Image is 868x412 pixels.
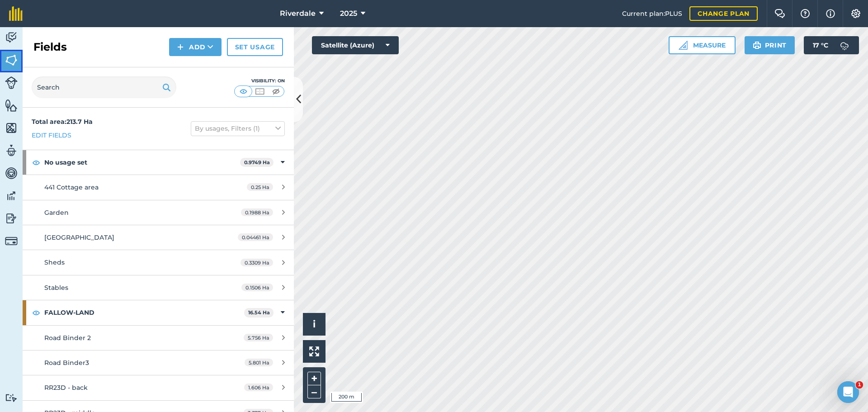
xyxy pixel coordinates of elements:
a: Sheds0.3309 Ha [23,250,294,275]
a: Edit fields [32,130,71,140]
input: Search [32,76,176,98]
img: A cog icon [850,9,861,18]
span: 0.1988 Ha [241,208,273,216]
a: Stables0.1506 Ha [23,275,294,300]
button: 17 °C [804,36,859,54]
a: Road Binder 25.756 Ha [23,326,294,350]
span: 17 ° C [813,36,828,54]
span: RR23D - back [44,384,88,392]
strong: 0.9749 Ha [244,159,270,166]
span: 0.1506 Ha [241,284,273,291]
span: 0.25 Ha [247,183,273,191]
span: 5.756 Ha [244,334,273,341]
span: Garden [44,208,69,217]
div: Visibility: On [234,77,285,85]
iframe: Intercom live chat [837,381,859,403]
strong: Total area : 213.7 Ha [32,118,93,126]
span: Riverdale [280,8,316,19]
a: 441 Cottage area0.25 Ha [23,175,294,199]
span: 1.606 Ha [244,384,273,391]
img: svg+xml;base64,PD94bWwgdmVyc2lvbj0iMS4wIiBlbmNvZGluZz0idXRmLTgiPz4KPCEtLSBHZW5lcmF0b3I6IEFkb2JlIE... [5,31,18,44]
img: fieldmargin Logo [9,6,23,21]
button: Add [169,38,222,56]
span: 0.3309 Ha [241,259,273,266]
button: + [307,372,321,385]
button: i [303,313,325,336]
img: Four arrows, one pointing top left, one top right, one bottom right and the last bottom left [309,346,319,356]
img: svg+xml;base64,PHN2ZyB4bWxucz0iaHR0cDovL3d3dy53My5vcmcvMjAwMC9zdmciIHdpZHRoPSIxOSIgaGVpZ2h0PSIyNC... [162,82,171,93]
span: Road Binder 2 [44,334,91,342]
img: Ruler icon [679,41,688,50]
img: svg+xml;base64,PD94bWwgdmVyc2lvbj0iMS4wIiBlbmNvZGluZz0idXRmLTgiPz4KPCEtLSBHZW5lcmF0b3I6IEFkb2JlIE... [5,166,18,180]
img: A question mark icon [800,9,811,18]
img: svg+xml;base64,PD94bWwgdmVyc2lvbj0iMS4wIiBlbmNvZGluZz0idXRmLTgiPz4KPCEtLSBHZW5lcmF0b3I6IEFkb2JlIE... [5,76,18,89]
span: 0.04461 Ha [238,233,273,241]
div: No usage set0.9749 Ha [23,150,294,175]
span: i [313,318,316,330]
span: Stables [44,284,68,292]
strong: No usage set [44,150,240,175]
span: 1 [856,381,863,388]
button: By usages, Filters (1) [191,121,285,136]
img: svg+xml;base64,PHN2ZyB4bWxucz0iaHR0cDovL3d3dy53My5vcmcvMjAwMC9zdmciIHdpZHRoPSIxNyIgaGVpZ2h0PSIxNy... [826,8,835,19]
span: 441 Cottage area [44,183,99,191]
button: – [307,385,321,398]
img: svg+xml;base64,PHN2ZyB4bWxucz0iaHR0cDovL3d3dy53My5vcmcvMjAwMC9zdmciIHdpZHRoPSI1NiIgaGVpZ2h0PSI2MC... [5,99,18,112]
img: svg+xml;base64,PHN2ZyB4bWxucz0iaHR0cDovL3d3dy53My5vcmcvMjAwMC9zdmciIHdpZHRoPSI1NiIgaGVpZ2h0PSI2MC... [5,121,18,135]
img: Two speech bubbles overlapping with the left bubble in the forefront [774,9,785,18]
span: Road Binder3 [44,359,89,367]
a: Road Binder35.801 Ha [23,350,294,375]
strong: FALLOW-LAND [44,300,244,325]
img: svg+xml;base64,PD94bWwgdmVyc2lvbj0iMS4wIiBlbmNvZGluZz0idXRmLTgiPz4KPCEtLSBHZW5lcmF0b3I6IEFkb2JlIE... [5,212,18,225]
a: Set usage [227,38,283,56]
button: Print [745,36,795,54]
img: svg+xml;base64,PHN2ZyB4bWxucz0iaHR0cDovL3d3dy53My5vcmcvMjAwMC9zdmciIHdpZHRoPSI1MCIgaGVpZ2h0PSI0MC... [254,87,265,96]
img: svg+xml;base64,PHN2ZyB4bWxucz0iaHR0cDovL3d3dy53My5vcmcvMjAwMC9zdmciIHdpZHRoPSI1NiIgaGVpZ2h0PSI2MC... [5,53,18,67]
img: svg+xml;base64,PD94bWwgdmVyc2lvbj0iMS4wIiBlbmNvZGluZz0idXRmLTgiPz4KPCEtLSBHZW5lcmF0b3I6IEFkb2JlIE... [5,144,18,157]
h2: Fields [33,40,67,54]
img: svg+xml;base64,PHN2ZyB4bWxucz0iaHR0cDovL3d3dy53My5vcmcvMjAwMC9zdmciIHdpZHRoPSI1MCIgaGVpZ2h0PSI0MC... [238,87,249,96]
img: svg+xml;base64,PHN2ZyB4bWxucz0iaHR0cDovL3d3dy53My5vcmcvMjAwMC9zdmciIHdpZHRoPSIxNCIgaGVpZ2h0PSIyNC... [177,42,184,52]
strong: 16.54 Ha [248,309,270,316]
div: FALLOW-LAND16.54 Ha [23,300,294,325]
img: svg+xml;base64,PHN2ZyB4bWxucz0iaHR0cDovL3d3dy53My5vcmcvMjAwMC9zdmciIHdpZHRoPSIxOCIgaGVpZ2h0PSIyNC... [32,307,40,318]
button: Measure [669,36,736,54]
img: svg+xml;base64,PHN2ZyB4bWxucz0iaHR0cDovL3d3dy53My5vcmcvMjAwMC9zdmciIHdpZHRoPSIxOCIgaGVpZ2h0PSIyNC... [32,157,40,168]
img: svg+xml;base64,PD94bWwgdmVyc2lvbj0iMS4wIiBlbmNvZGluZz0idXRmLTgiPz4KPCEtLSBHZW5lcmF0b3I6IEFkb2JlIE... [5,393,18,402]
span: 5.801 Ha [245,359,273,366]
span: [GEOGRAPHIC_DATA] [44,233,114,242]
a: Garden0.1988 Ha [23,200,294,225]
img: svg+xml;base64,PHN2ZyB4bWxucz0iaHR0cDovL3d3dy53My5vcmcvMjAwMC9zdmciIHdpZHRoPSI1MCIgaGVpZ2h0PSI0MC... [270,87,282,96]
span: Sheds [44,258,65,266]
span: 2025 [340,8,357,19]
a: [GEOGRAPHIC_DATA]0.04461 Ha [23,225,294,250]
button: Satellite (Azure) [312,36,399,54]
a: RR23D - back1.606 Ha [23,375,294,400]
img: svg+xml;base64,PD94bWwgdmVyc2lvbj0iMS4wIiBlbmNvZGluZz0idXRmLTgiPz4KPCEtLSBHZW5lcmF0b3I6IEFkb2JlIE... [5,235,18,247]
img: svg+xml;base64,PHN2ZyB4bWxucz0iaHR0cDovL3d3dy53My5vcmcvMjAwMC9zdmciIHdpZHRoPSIxOSIgaGVpZ2h0PSIyNC... [753,40,761,51]
span: Current plan : PLUS [622,9,682,19]
img: svg+xml;base64,PD94bWwgdmVyc2lvbj0iMS4wIiBlbmNvZGluZz0idXRmLTgiPz4KPCEtLSBHZW5lcmF0b3I6IEFkb2JlIE... [835,36,854,54]
img: svg+xml;base64,PD94bWwgdmVyc2lvbj0iMS4wIiBlbmNvZGluZz0idXRmLTgiPz4KPCEtLSBHZW5lcmF0b3I6IEFkb2JlIE... [5,189,18,203]
a: Change plan [689,6,758,21]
